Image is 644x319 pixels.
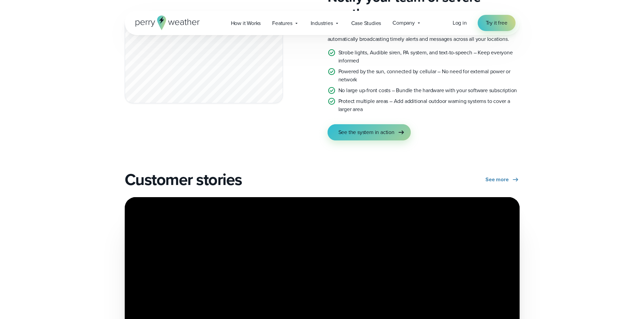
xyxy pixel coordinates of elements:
[328,27,520,43] p: You can’t be everywhere at once. Let our system do the heavy lifting by automatically broadcastin...
[338,86,517,95] p: No large up-front costs – Bundle the hardware with your software subscription
[392,19,415,27] span: Company
[311,19,333,27] span: Industries
[345,16,387,30] a: Case Studies
[338,97,520,113] p: Protect multiple areas – Add additional outdoor warning systems to cover a larger area
[328,124,411,140] a: See the system in action
[338,49,520,65] p: Strobe lights, Audible siren, PA system, and text-to-speech – Keep everyone informed
[453,19,467,27] a: Log in
[486,19,507,27] span: Try it free
[453,19,467,27] span: Log in
[272,19,292,27] span: Features
[478,15,516,31] a: Try it free
[485,176,519,184] a: See more
[485,176,508,184] span: See more
[225,16,267,30] a: How it Works
[125,170,318,189] h2: Customer stories
[351,19,381,27] span: Case Studies
[338,68,520,84] p: Powered by the sun, connected by cellular – No need for external power or network
[231,19,261,27] span: How it Works
[338,128,395,136] span: See the system in action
